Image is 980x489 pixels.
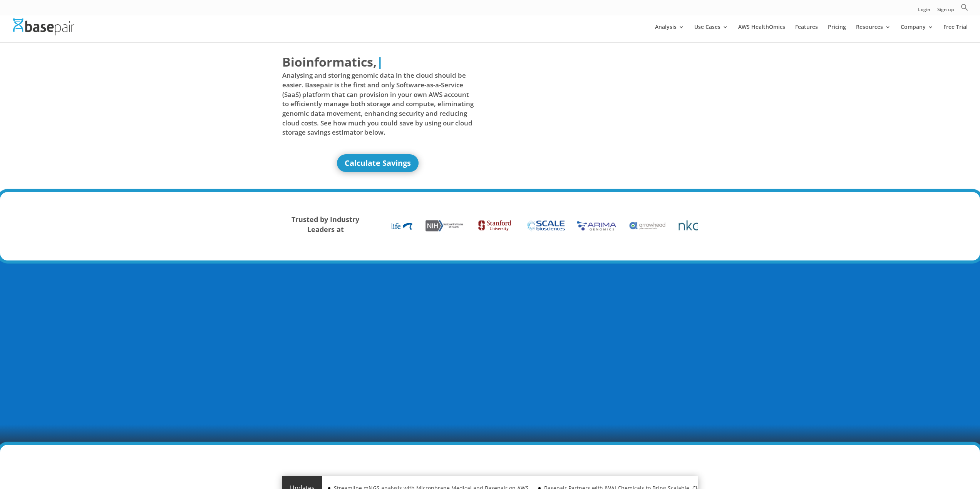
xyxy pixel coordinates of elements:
[828,24,846,42] a: Pricing
[937,7,954,15] a: Sign up
[496,53,688,161] iframe: Basepair - NGS Analysis Simplified
[13,18,74,35] img: Basepair
[282,71,474,137] span: Analysing and storing genomic data in the cloud should be easier. Basepair is the first and only ...
[795,24,818,42] a: Features
[943,24,968,42] a: Free Trial
[961,3,968,15] a: Search Icon Link
[856,24,891,42] a: Resources
[694,24,728,42] a: Use Cases
[377,53,384,70] span: |
[282,53,377,71] span: Bioinformatics,
[738,24,785,42] a: AWS HealthOmics
[961,3,968,11] svg: Search
[337,154,419,172] a: Calculate Savings
[291,215,359,234] strong: Trusted by Industry Leaders at
[655,24,684,42] a: Analysis
[918,7,930,15] a: Login
[901,24,933,42] a: Company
